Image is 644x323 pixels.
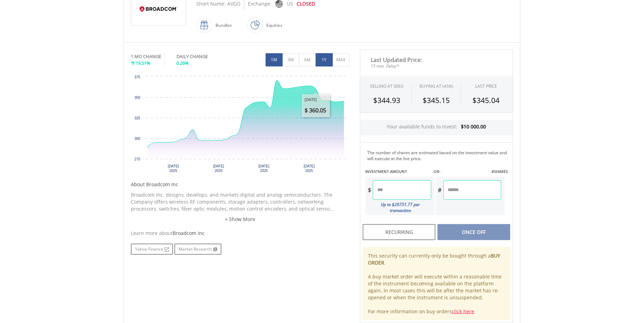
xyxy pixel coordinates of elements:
[131,230,350,237] div: Learn more about
[174,244,221,255] a: Market Research
[316,53,333,66] button: 1Y
[134,137,140,141] text: 300
[263,17,282,34] div: Equities
[363,247,510,320] div: This security can currently only be bought through a . A buy market order will execute within a r...
[131,216,350,223] a: + Show More
[131,73,350,178] div: Chart. Highcharts interactive chart.
[419,83,453,89] span: BUYING AT (ASK)
[282,53,299,66] button: 3M
[134,75,140,79] text: 375
[370,83,403,89] div: SELLING AT (BID)
[492,169,508,174] label: #SHARES
[304,164,315,173] text: [DATE] 2025
[176,53,231,60] div: DAILY CHANGE
[136,60,150,66] span: 19.51%
[131,53,161,60] div: 1 MO CHANGE
[266,53,283,66] button: 1M
[373,95,400,105] span: $344.93
[299,53,316,66] button: 6M
[360,120,513,135] div: Your available funds to invest:
[368,252,500,266] b: BUY ORDER
[131,181,350,188] h5: About Broadcom Inc
[365,169,407,174] label: INVESTMENT AMOUNT
[131,191,350,212] p: Broadcom Inc. designs, develops, and markets digital and analog semiconductors. The Company offer...
[475,83,497,89] div: LAST PRICE
[213,164,224,173] text: [DATE] 2025
[212,17,232,34] div: Bundles
[131,73,350,178] svg: Interactive chart
[168,164,179,173] text: [DATE] 2025
[134,96,140,100] text: 350
[432,169,441,174] label: -OR-
[452,308,474,315] a: click here
[461,123,486,130] span: $10 000.00
[176,60,189,66] span: 0.26%
[366,63,508,69] span: 15-min. Delay*
[436,180,443,200] div: #
[332,53,350,66] button: MAX
[173,230,205,236] span: Broadcom Inc
[366,200,431,215] div: Up to $29751.77 per transaction
[423,95,450,105] span: $345.15
[367,150,510,161] div: The number of shares are estimated based on the investment value and will execute at the live price.
[366,57,508,63] span: Last Updated Price:
[131,244,173,255] a: Yahoo Finance
[363,224,435,240] div: Recurring
[134,116,140,120] text: 325
[473,95,500,105] span: $345.04
[134,157,140,161] text: 275
[438,224,510,240] div: Once Off
[258,164,269,173] text: [DATE] 2025
[366,180,373,200] div: $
